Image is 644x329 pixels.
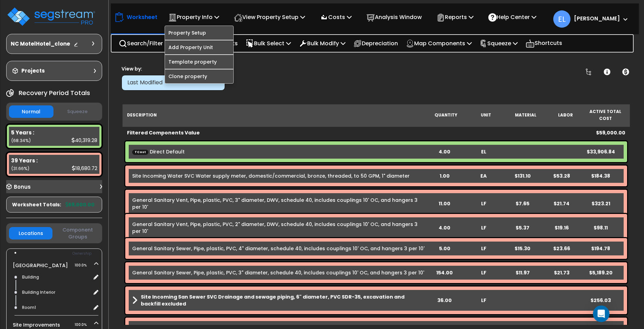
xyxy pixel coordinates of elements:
[350,35,402,51] div: Depreciation
[437,12,474,22] p: Reports
[522,35,566,52] div: Shortcuts
[127,79,213,87] div: Last Modified
[515,112,536,118] small: Material
[132,269,424,276] a: Individual Item
[464,172,503,179] div: EA
[246,39,291,48] p: Bulk Select
[435,112,457,118] small: Quantity
[72,164,97,172] div: 18,680.72
[11,138,31,143] small: (68.34%)
[127,12,157,22] p: Worksheet
[132,148,185,155] a: Custom Item
[14,184,31,190] h3: Bonus
[6,6,96,27] img: logo_pro_r.png
[581,200,620,207] div: $323.21
[481,112,491,118] small: Unit
[127,112,157,118] small: Description
[13,262,68,269] a: [GEOGRAPHIC_DATA] 100.0%
[19,90,90,96] h4: Recovery Period Totals
[542,172,581,179] div: $53.28
[141,293,425,307] b: Site Incoming San Sewer SVC Drainage and sewage piping, 6" diameter, PVC SDR-35, excavation and b...
[464,148,503,155] div: EL
[581,245,620,252] div: $194.78
[503,269,542,276] div: $11.97
[593,305,609,322] div: Open Intercom Messenger
[75,321,93,329] span: 100.0%
[542,269,581,276] div: $21.73
[127,129,200,136] b: Filtered Components Value
[20,273,91,281] div: Building
[581,297,620,304] div: $256.03
[574,15,620,22] b: [PERSON_NAME]
[132,293,425,307] a: Assembly Title
[353,39,398,48] p: Depreciation
[11,166,29,171] small: (31.66%)
[21,67,45,74] h3: Projects
[367,12,422,22] p: Analysis Window
[480,39,518,48] p: Squeeze
[581,269,620,276] div: $5,189.20
[581,172,620,179] div: $184.38
[503,245,542,252] div: $15.30
[75,261,93,270] span: 100.0%
[581,224,620,231] div: $98.11
[503,200,542,207] div: $7.65
[464,245,503,252] div: LF
[425,245,464,252] div: 5.00
[425,200,464,207] div: 11.00
[553,10,570,28] span: EL
[119,39,163,48] p: Search/Filter
[11,40,70,47] h3: NC MotelHotel_clone
[425,172,464,179] div: 1.00
[542,245,581,252] div: $23.66
[596,129,625,136] b: $59,000.00
[132,172,410,179] a: Individual Item
[320,12,352,22] p: Costs
[488,12,536,22] p: Help Center
[9,227,52,239] button: Locations
[9,105,53,118] button: Normal
[542,224,581,231] div: $19.16
[464,224,503,231] div: LF
[542,200,581,207] div: $21.74
[425,148,464,155] div: 4.00
[503,224,542,231] div: $5.37
[589,109,621,121] small: Active Total Cost
[56,226,99,241] button: Component Groups
[425,269,464,276] div: 154.00
[20,303,91,312] div: Room1
[55,106,100,118] button: Squeeze
[558,112,573,118] small: Labor
[168,12,219,22] p: Property Info
[165,26,233,40] a: Property Setup
[71,137,97,144] div: 40,319.28
[132,149,148,154] span: TCost
[132,221,418,235] a: Individual Item
[464,297,503,304] div: LF
[425,297,464,304] div: 36.00
[132,245,425,252] a: Individual Item
[20,288,91,297] div: Building Interior
[165,69,233,83] a: Clone property
[132,197,418,210] a: Individual Item
[11,129,34,136] b: 5 Years :
[503,172,542,179] div: $131.10
[13,321,60,328] a: Site Improvements 100.0%
[234,12,305,22] p: View Property Setup
[12,201,61,208] span: Worksheet Totals:
[464,269,503,276] div: LF
[11,157,38,164] b: 39 Years :
[464,200,503,207] div: LF
[526,38,562,48] p: Shortcuts
[66,201,95,208] b: 59,000.00
[20,250,102,258] div: Ownership
[299,39,345,48] p: Bulk Modify
[165,55,233,69] a: Template property
[406,39,472,48] p: Map Components
[581,148,620,155] div: $33,906.84
[165,40,233,54] a: Add Property Unit
[425,224,464,231] div: 4.00
[121,65,225,72] div: View by:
